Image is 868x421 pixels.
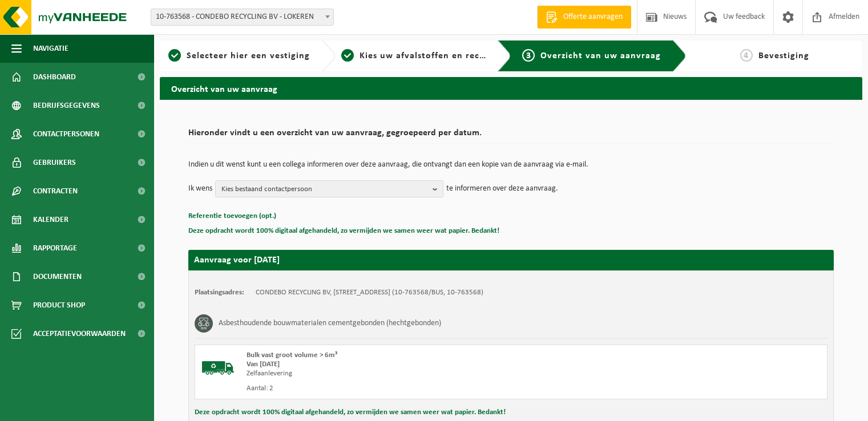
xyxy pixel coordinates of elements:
[221,181,428,198] span: Kies bestaand contactpersoon
[188,161,834,169] p: Indien u dit wenst kunt u een collega informeren over deze aanvraag, die ontvangt dan een kopie v...
[33,120,99,148] span: Contactpersonen
[560,11,625,23] span: Offerte aanvragen
[33,234,77,262] span: Rapportage
[540,51,661,60] span: Overzicht van uw aanvraag
[188,209,276,224] button: Referentie toevoegen (opt.)
[247,384,557,393] div: Aantal: 2
[33,91,100,120] span: Bedrijfsgegevens
[740,49,753,62] span: 4
[256,288,483,297] td: CONDEBO RECYCLING BV, [STREET_ADDRESS] (10-763568/BUS, 10-763568)
[201,351,235,385] img: BL-SO-LV.png
[522,49,535,62] span: 3
[247,351,337,359] span: Bulk vast groot volume > 6m³
[151,9,333,25] span: 10-763568 - CONDEBO RECYCLING BV - LOKEREN
[194,256,280,265] strong: Aanvraag voor [DATE]
[33,63,76,91] span: Dashboard
[187,51,310,60] span: Selecteer hier een vestiging
[341,49,354,62] span: 2
[188,224,499,238] button: Deze opdracht wordt 100% digitaal afgehandeld, zo vermijden we samen weer wat papier. Bedankt!
[165,49,313,63] a: 1Selecteer hier een vestiging
[168,49,181,62] span: 1
[758,51,809,60] span: Bevestiging
[446,180,558,197] p: te informeren over deze aanvraag.
[219,314,441,333] h3: Asbesthoudende bouwmaterialen cementgebonden (hechtgebonden)
[341,49,488,63] a: 2Kies uw afvalstoffen en recipiënten
[537,6,631,29] a: Offerte aanvragen
[215,180,443,197] button: Kies bestaand contactpersoon
[195,405,506,420] button: Deze opdracht wordt 100% digitaal afgehandeld, zo vermijden we samen weer wat papier. Bedankt!
[195,289,244,296] strong: Plaatsingsadres:
[33,262,82,291] span: Documenten
[33,34,68,63] span: Navigatie
[33,291,85,319] span: Product Shop
[151,9,334,26] span: 10-763568 - CONDEBO RECYCLING BV - LOKEREN
[33,319,126,348] span: Acceptatievoorwaarden
[33,148,76,177] span: Gebruikers
[247,361,280,368] strong: Van [DATE]
[160,77,862,99] h2: Overzicht van uw aanvraag
[33,177,78,205] span: Contracten
[247,369,557,378] div: Zelfaanlevering
[360,51,516,60] span: Kies uw afvalstoffen en recipiënten
[188,128,834,144] h2: Hieronder vindt u een overzicht van uw aanvraag, gegroepeerd per datum.
[33,205,68,234] span: Kalender
[188,180,212,197] p: Ik wens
